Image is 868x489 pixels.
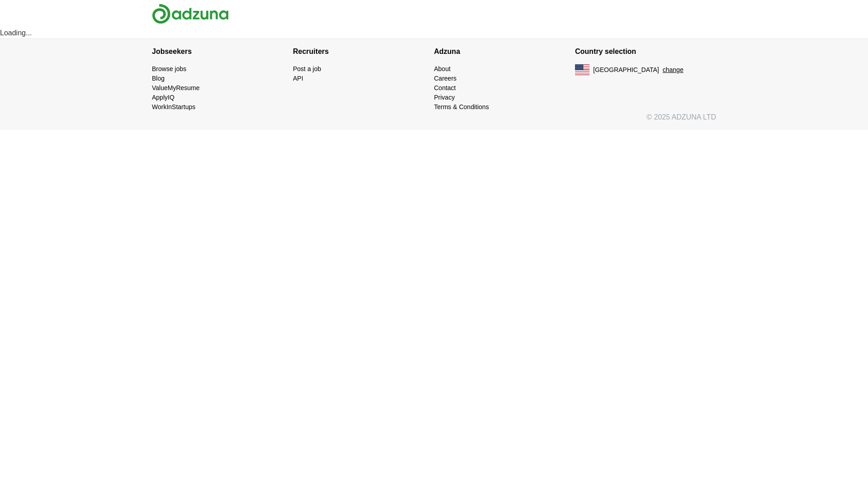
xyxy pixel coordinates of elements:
[152,75,165,82] a: Blog
[152,4,229,24] img: Adzuna logo
[152,94,175,101] a: ApplyIQ
[293,75,303,82] a: API
[434,75,457,82] a: Careers
[434,103,489,110] a: Terms & Conditions
[593,65,659,75] span: [GEOGRAPHIC_DATA]
[434,65,451,72] a: About
[152,65,186,72] a: Browse jobs
[152,84,200,91] a: ValueMyResume
[575,64,590,75] img: US flag
[152,103,195,110] a: WorkInStartups
[575,39,716,64] h4: Country selection
[434,94,455,101] a: Privacy
[145,112,723,130] div: © 2025 ADZUNA LTD
[663,65,684,75] button: change
[293,65,321,72] a: Post a job
[434,84,456,91] a: Contact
